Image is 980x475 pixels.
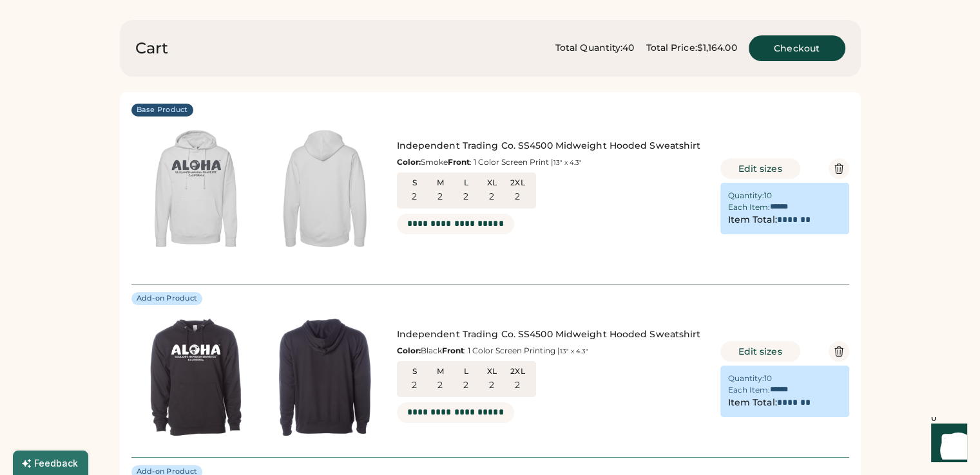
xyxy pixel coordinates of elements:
div: S [405,366,425,377]
div: Independent Trading Co. SS4500 Midweight Hooded Sweatshirt [397,140,709,153]
div: M [430,178,451,188]
div: Cart [135,38,168,59]
div: Each Item: [728,202,770,212]
iframe: Front Chat [919,417,974,472]
strong: Front [442,346,464,355]
div: Base Product [137,105,188,115]
img: generate-image [260,313,389,442]
div: $1,164.00 [697,42,737,55]
div: 2 [515,379,520,392]
div: 2 [437,379,443,392]
div: 10 [764,191,772,201]
button: Delete [829,341,849,362]
div: Black : 1 Color Screen Printing | [397,346,709,356]
strong: Color: [397,346,421,355]
div: 2 [412,191,417,203]
div: XL [482,366,503,377]
img: generate-image [131,124,260,253]
div: Item Total: [728,396,777,409]
strong: Color: [397,157,421,167]
div: L [456,178,477,188]
strong: Front [448,157,470,167]
div: 2 [489,379,494,392]
div: 2 [412,379,417,392]
div: 2 [437,191,443,203]
div: Add-on Product [137,293,198,304]
div: Smoke : 1 Color Screen Print | [397,157,709,167]
font: 13" x 4.3" [553,158,582,167]
div: 2 [463,191,468,203]
button: Delete [829,158,849,179]
div: Item Total: [728,214,777,227]
div: 2 [515,191,520,203]
img: generate-image [131,313,260,442]
div: Quantity: [728,373,764,384]
div: S [405,178,425,188]
div: 40 [622,42,634,55]
font: 13" x 4.3" [560,347,588,355]
div: 2 [463,379,468,392]
div: Total Quantity: [555,42,623,55]
div: M [430,366,451,377]
div: 2XL [508,366,528,377]
div: Each Item: [728,385,770,395]
div: 10 [764,373,772,384]
div: Independent Trading Co. SS4500 Midweight Hooded Sweatshirt [397,328,709,341]
div: XL [482,178,503,188]
div: Total Price: [646,42,697,55]
button: Checkout [749,35,845,61]
div: L [456,366,477,377]
img: generate-image [260,124,389,253]
button: Edit sizes [720,341,800,362]
div: 2 [489,191,494,203]
button: Edit sizes [720,158,800,179]
div: Quantity: [728,191,764,201]
div: 2XL [508,178,528,188]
